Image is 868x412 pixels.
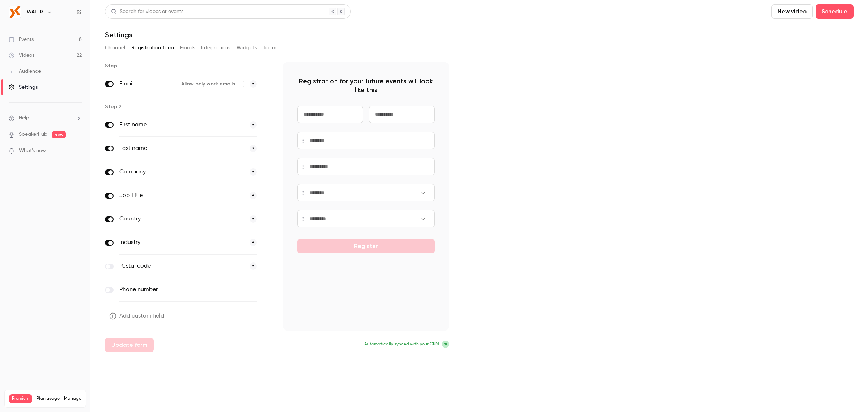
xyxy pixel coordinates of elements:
a: SpeakerHub [19,131,47,138]
div: Events [9,36,34,43]
button: Widgets [237,42,257,54]
h1: Settings [105,30,132,39]
button: Team [263,42,277,54]
label: Email [119,80,175,88]
button: Add custom field [105,309,170,323]
p: Registration for your future events will look like this [297,77,435,94]
label: Postal code [119,262,244,270]
label: Industry [119,238,244,247]
button: Emails [180,42,195,54]
label: Job Title [119,191,244,200]
img: WALLIX [9,6,21,18]
li: help-dropdown-opener [9,114,82,122]
div: Search for videos or events [111,8,183,16]
h6: WALLIX [27,8,44,16]
span: new [52,131,66,138]
div: Settings [9,84,38,91]
span: Help [19,114,29,122]
div: Videos [9,52,34,59]
p: Step 2 [105,103,271,110]
div: Audience [9,68,41,75]
a: Manage [64,396,81,402]
button: Registration form [131,42,174,54]
button: Schedule [816,4,854,19]
p: Step 1 [105,62,271,70]
label: Country [119,215,244,223]
iframe: Noticeable Trigger [73,148,82,154]
label: Phone number [119,285,227,294]
label: First name [119,121,244,129]
button: Channel [105,42,125,54]
button: New video [771,4,813,19]
span: Premium [9,394,32,403]
span: Plan usage [37,396,60,402]
button: Integrations [201,42,231,54]
label: Allow only work emails [181,80,244,88]
label: Last name [119,144,244,153]
span: What's new [19,147,46,155]
label: Company [119,168,244,176]
span: Automatically synced with your CRM [364,341,439,348]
